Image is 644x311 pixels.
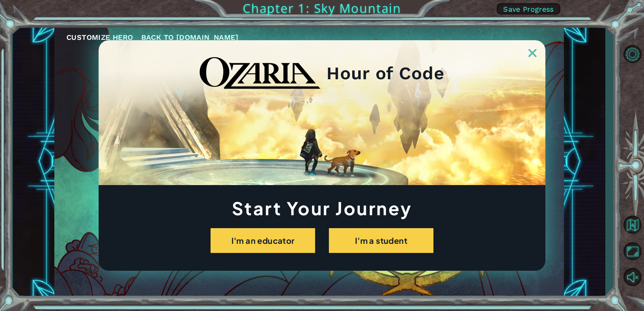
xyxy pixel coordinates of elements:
img: ExitButton_Dusk.png [528,49,537,57]
button: I'm a student [329,228,433,253]
button: I'm an educator [211,228,315,253]
h1: Start Your Journey [99,200,545,216]
h2: Hour of Code [326,66,444,81]
img: blackOzariaWordmark.png [200,57,320,89]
